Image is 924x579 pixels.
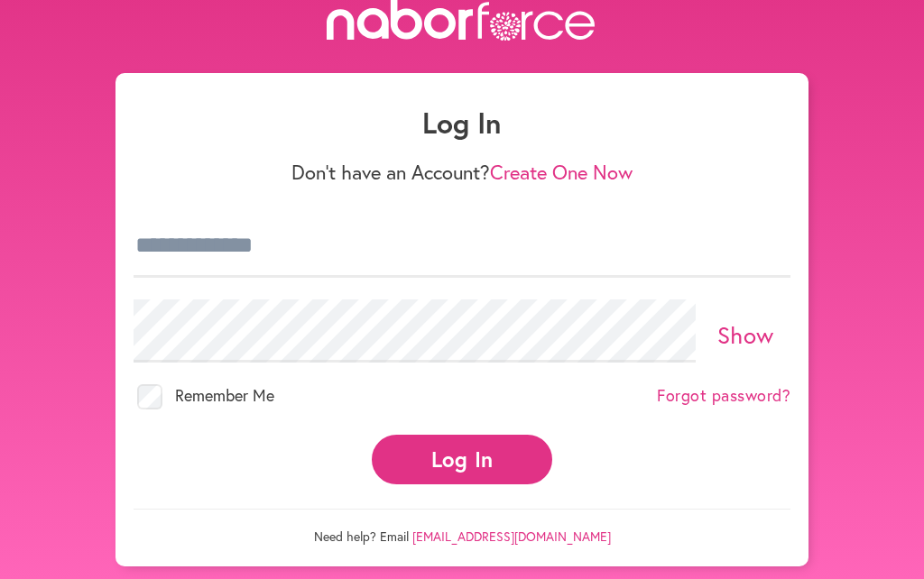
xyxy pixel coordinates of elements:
a: [EMAIL_ADDRESS][DOMAIN_NAME] [412,528,611,545]
a: Forgot password? [657,386,790,406]
h1: Log In [134,106,790,140]
a: Show [717,319,774,350]
p: Need help? Email [134,509,790,545]
p: Don't have an Account? [134,161,790,184]
button: Log In [372,435,552,484]
a: Create One Now [490,159,633,185]
span: Remember Me [175,384,274,406]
